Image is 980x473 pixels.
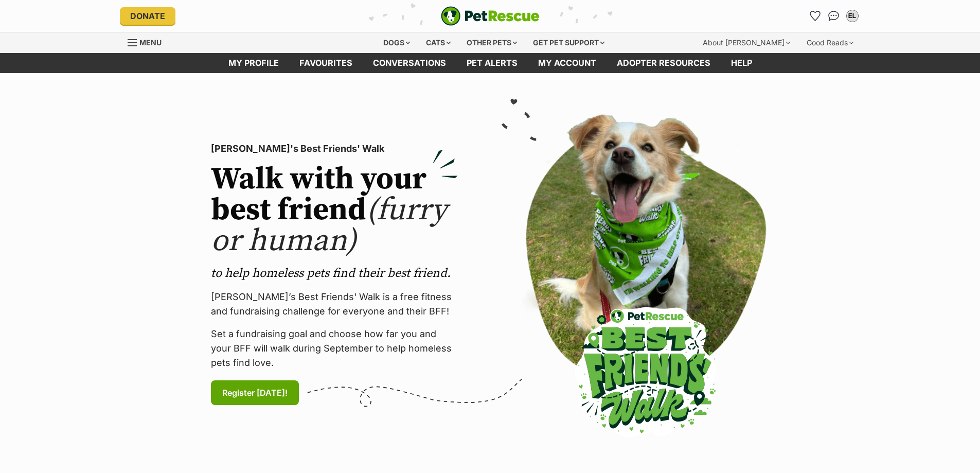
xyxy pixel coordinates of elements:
[211,265,458,282] p: to help homeless pets find their best friend.
[211,380,299,405] a: Register [DATE]!
[528,53,607,73] a: My account
[526,32,612,53] div: Get pet support
[696,32,797,53] div: About [PERSON_NAME]
[128,32,169,51] a: Menu
[211,142,458,156] p: [PERSON_NAME]'s Best Friends' Walk
[441,6,540,26] a: PetRescue
[211,327,458,370] p: Set a fundraising goal and choose how far you and your BFF will walk during September to help hom...
[211,290,458,319] p: [PERSON_NAME]’s Best Friends' Walk is a free fitness and fundraising challenge for everyone and t...
[376,32,417,53] div: Dogs
[807,8,824,24] a: Favourites
[222,387,288,399] span: Register [DATE]!
[847,11,858,21] div: EL
[721,53,762,73] a: Help
[459,32,524,53] div: Other pets
[828,11,839,21] img: chat-41dd97257d64d25036548639549fe6c8038ab92f7586957e7f3b1b290dea8141.svg
[289,53,363,73] a: Favourites
[799,32,861,53] div: Good Reads
[218,53,289,73] a: My profile
[807,8,861,24] ul: Account quick links
[211,191,447,260] span: (furry or human)
[441,6,540,26] img: logo-e224e6f780fb5917bec1dbf3a21bbac754714ae5b6737aabdf751b685950b380.svg
[211,164,458,257] h2: Walk with your best friend
[826,8,842,24] a: Conversations
[363,53,456,73] a: conversations
[456,53,528,73] a: Pet alerts
[844,8,861,24] button: My account
[419,32,458,53] div: Cats
[139,38,162,47] span: Menu
[120,7,175,25] a: Donate
[607,53,721,73] a: Adopter resources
